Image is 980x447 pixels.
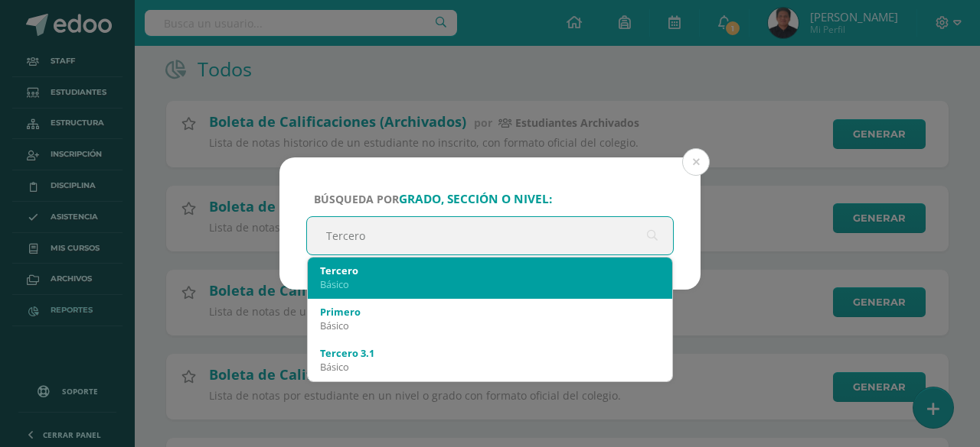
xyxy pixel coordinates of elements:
[320,346,660,360] div: Tercero 3.1
[320,305,660,319] div: Primero
[399,191,552,207] strong: grado, sección o nivel:
[307,217,673,254] input: ej. Primero primaria, etc.
[320,264,660,277] div: Tercero
[320,360,660,374] div: Básico
[314,192,552,206] span: Búsqueda por
[320,319,660,332] div: Básico
[320,277,660,291] div: Básico
[682,148,710,176] button: Close (Esc)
